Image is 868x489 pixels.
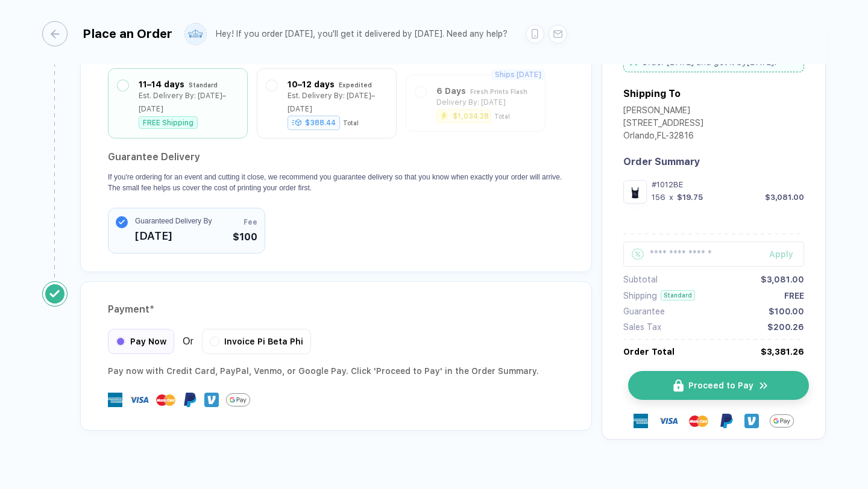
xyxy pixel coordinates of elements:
[623,347,675,357] div: Order Total
[661,290,695,301] div: Standard
[689,411,708,431] img: master-card
[784,291,804,301] div: FREE
[226,388,250,412] img: GPay
[135,226,212,246] span: [DATE]
[156,390,175,410] img: master-card
[761,275,804,284] div: $3,081.00
[108,172,564,193] p: If you're ordering for an event and cutting it close, we recommend you guarantee delivery so that...
[266,78,387,129] div: 10–12 days ExpeditedEst. Delivery By: [DATE]–[DATE]$388.44Total
[673,379,684,392] img: icon
[216,29,508,39] div: Hey! If you order [DATE], you'll get it delivered by [DATE]. Need any help?
[769,307,804,316] div: $100.00
[659,411,678,431] img: visa
[343,119,359,126] div: Total
[202,329,311,354] div: Invoice Pi Beta Phi
[623,291,657,301] div: Shipping
[765,193,804,202] div: $3,081.00
[108,148,564,167] h2: Guarantee Delivery
[623,275,658,284] div: Subtotal
[623,105,703,118] div: [PERSON_NAME]
[288,78,335,91] div: 10–12 days
[183,393,197,407] img: Paypal
[130,337,166,346] span: Pay Now
[668,193,675,202] div: x
[83,26,172,41] div: Place an Order
[135,216,212,226] span: Guaranteed Delivery By
[288,116,340,130] div: $388.44
[139,78,184,91] div: 11–14 days
[288,89,387,116] div: Est. Delivery By: [DATE]–[DATE]
[339,78,372,92] div: Expedited
[767,322,804,332] div: $200.26
[761,347,804,357] div: $3,381.26
[758,380,769,391] img: icon
[233,230,257,244] span: $100
[204,393,219,407] img: Venmo
[224,337,303,346] span: Invoice Pi Beta Phi
[626,183,644,201] img: 734ef7c0-6c69-4f11-9c20-7bc9e669dbee_nt_front_1757440223330.jpg
[108,300,564,319] div: Payment
[769,249,804,259] div: Apply
[185,23,206,45] img: user profile
[108,393,122,407] img: express
[130,390,149,410] img: visa
[623,118,703,131] div: [STREET_ADDRESS]
[108,364,564,378] div: Pay now with Credit Card, PayPal , Venmo , or Google Pay. Click 'Proceed to Pay' in the Order Sum...
[139,116,198,129] div: FREE Shipping
[688,381,753,390] span: Proceed to Pay
[623,131,703,143] div: Orlando , FL - 32816
[634,414,648,428] img: express
[623,156,804,167] div: Order Summary
[770,409,794,433] img: GPay
[108,208,265,254] button: Guaranteed Delivery By[DATE]Fee$100
[118,78,238,129] div: 11–14 days StandardEst. Delivery By: [DATE]–[DATE]FREE Shipping
[744,414,759,428] img: Venmo
[652,180,804,189] div: #1012BE
[139,89,238,116] div: Est. Delivery By: [DATE]–[DATE]
[189,78,218,92] div: Standard
[623,307,665,316] div: Guarantee
[652,193,665,202] div: 156
[623,88,681,99] div: Shipping To
[754,241,804,267] button: Apply
[719,414,734,428] img: Paypal
[628,371,809,400] button: iconProceed to Payicon
[623,322,661,332] div: Sales Tax
[108,329,311,354] div: Or
[677,193,703,202] div: $19.75
[108,329,174,354] div: Pay Now
[244,217,257,228] span: Fee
